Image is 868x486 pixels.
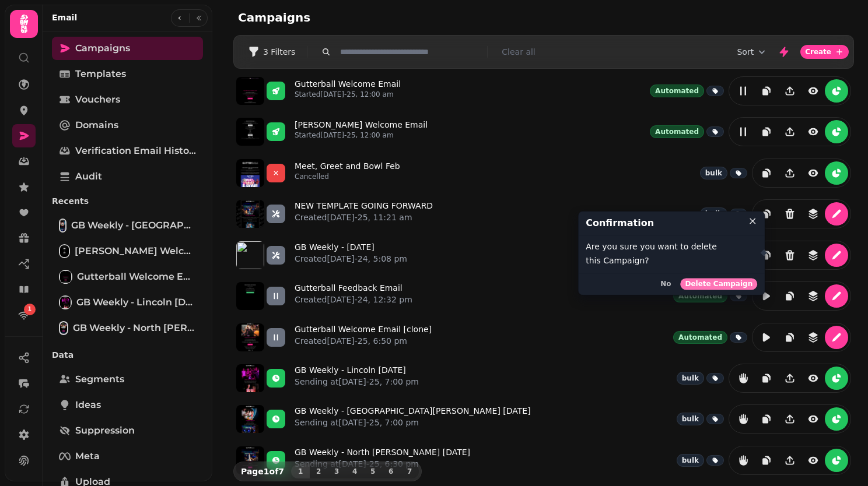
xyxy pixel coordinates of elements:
p: Are you sure you want to delete this Campaign? [586,240,757,268]
button: duplicate [778,284,801,308]
button: 1 [291,464,310,478]
span: Segments [75,372,124,386]
div: bulk [677,372,704,385]
button: Share campaign preview [778,449,801,472]
span: 4 [350,468,359,475]
button: edit [755,326,778,349]
button: reports [825,79,848,103]
a: Suppression [52,419,203,442]
button: duplicate [755,161,778,185]
button: revisions [801,326,825,349]
span: Create [805,48,831,55]
a: Meta [52,445,203,468]
span: Domains [75,118,118,132]
p: Data [52,344,203,365]
span: [PERSON_NAME] Welcome Email [75,244,196,258]
a: GB Weekly - Lincoln 2nd SeptemberGB Weekly - Lincoln [DATE] [52,291,203,314]
img: aHR0cHM6Ly9zdGFtcGVkZS1zZXJ2aWNlLXByb2QtdGVtcGxhdGUtcHJldmlld3MuczMuZXUtd2VzdC0xLmFtYXpvbmF3cy5jb... [236,364,264,392]
button: revisions [801,244,825,267]
p: Sending at [DATE]-25, 6:30 pm [295,458,470,470]
button: Share campaign preview [778,120,801,143]
button: revisions [801,202,825,226]
img: aHR0cHM6Ly9zdGFtcGVkZS1zZXJ2aWNlLXByb2QtdGVtcGxhdGUtcHJldmlld3MuczMuZXUtd2VzdC0xLmFtYXpvbmF3cy5jb... [236,77,264,105]
span: Meta [75,449,100,463]
span: GB Weekly - North [PERSON_NAME] [DATE] [73,321,196,335]
span: GB Weekly - Lincoln [DATE] [76,295,196,309]
button: Clear all [502,46,535,58]
button: reports [825,367,848,390]
button: reports [731,407,755,431]
button: duplicate [755,407,778,431]
span: Vouchers [75,93,120,107]
button: edit [825,202,848,226]
span: 5 [368,468,377,475]
a: Gutterball Welcome EmailGutterball Welcome Email [52,265,203,288]
a: LINCOLN Welcome Email[PERSON_NAME] Welcome Email [52,240,203,263]
div: bulk [677,454,704,467]
button: Share campaign preview [778,367,801,390]
span: Delete Campaign [685,280,752,287]
span: 1 [28,305,32,314]
button: 5 [363,464,382,478]
button: duplicate [755,367,778,390]
button: edit [825,244,848,267]
span: Suppression [75,424,135,438]
img: Gutterball Welcome Email [60,271,71,283]
button: 4 [345,464,364,478]
img: aHR0cHM6Ly9zdGFtcGVkZS1zZXJ2aWNlLXByb2QtdGVtcGxhdGUtcHJldmlld3MuczMuZXUtd2VzdC0xLmFtYXpvbmF3cy5jb... [236,282,264,310]
button: view [801,367,825,390]
nav: Pagination [291,464,419,478]
button: 3 Filters [239,43,304,61]
button: edit [731,120,755,143]
a: GB Weekly - [DATE]Created[DATE]-24, 5:08 pm [295,241,407,269]
button: view [801,79,825,103]
a: Verification email history [52,139,203,163]
p: Started [DATE]-25, 12:00 am [295,90,401,99]
span: No [660,280,671,287]
a: Gutterball Welcome Email [clone]Created[DATE]-25, 6:50 pm [295,323,432,351]
span: 6 [386,468,395,475]
button: Share campaign preview [778,407,801,431]
a: 1 [12,304,36,327]
p: Sending at [DATE]-25, 7:00 pm [295,376,419,388]
span: 7 [405,468,414,475]
button: 3 [327,464,346,478]
button: Create [800,45,849,59]
span: Audit [75,170,102,184]
p: Created [DATE]-24, 5:08 pm [295,253,407,265]
img: GB Weekly - North Shields 26th August [60,322,67,334]
h2: Email [52,12,77,23]
button: Delete [778,202,801,226]
button: edit [731,79,755,103]
span: 2 [314,468,323,475]
a: GB Weekly - North Shields 26th AugustGB Weekly - North [PERSON_NAME] [DATE] [52,316,203,340]
span: Gutterball Welcome Email [77,270,196,284]
a: Gutterball Feedback EmailCreated[DATE]-24, 12:32 pm [295,282,412,310]
p: Created [DATE]-25, 6:50 pm [295,335,432,347]
p: Created [DATE]-24, 12:32 pm [295,294,412,305]
button: view [801,449,825,472]
p: Created [DATE]-25, 11:21 am [295,212,433,223]
button: Share campaign preview [778,79,801,103]
img: aHR0cHM6Ly9zdGFtcGVkZS1zZXJ2aWNlLXByb2QtdGVtcGxhdGUtcHJldmlld3MuczMuZXUtd2VzdC0xLmFtYXpvbmF3cy5jb... [236,159,264,187]
button: view [801,161,825,185]
img: aHR0cHM6Ly9zdGFtcGVkZS1zZXJ2aWNlLXByb2QtdGVtcGxhdGUtcHJldmlld3MuczMuZXUtd2VzdC0xLmFtYXpvbmF3cy5jb... [236,241,264,269]
button: reports [825,120,848,143]
p: Sending at [DATE]-25, 7:00 pm [295,417,531,428]
button: revisions [801,284,825,308]
span: 3 [332,468,341,475]
button: view [801,120,825,143]
button: 7 [400,464,419,478]
p: Page 1 of 7 [236,466,289,477]
span: GB Weekly - [GEOGRAPHIC_DATA][PERSON_NAME] [DATE] [71,219,196,233]
a: Ideas [52,393,203,417]
button: duplicate [755,79,778,103]
span: 3 Filters [263,48,295,56]
img: LINCOLN Welcome Email [60,245,69,257]
a: NEW TEMPLATE GOING FORWARDCreated[DATE]-25, 11:21 am [295,200,433,228]
a: Vouchers [52,88,203,111]
button: Sort [737,46,768,58]
button: reports [731,367,755,390]
a: Meet, Greet and Bowl FebCancelled [295,160,400,186]
img: aHR0cHM6Ly9zdGFtcGVkZS1zZXJ2aWNlLXByb2QtdGVtcGxhdGUtcHJldmlld3MuczMuZXUtd2VzdC0xLmFtYXpvbmF3cy5jb... [236,118,264,146]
